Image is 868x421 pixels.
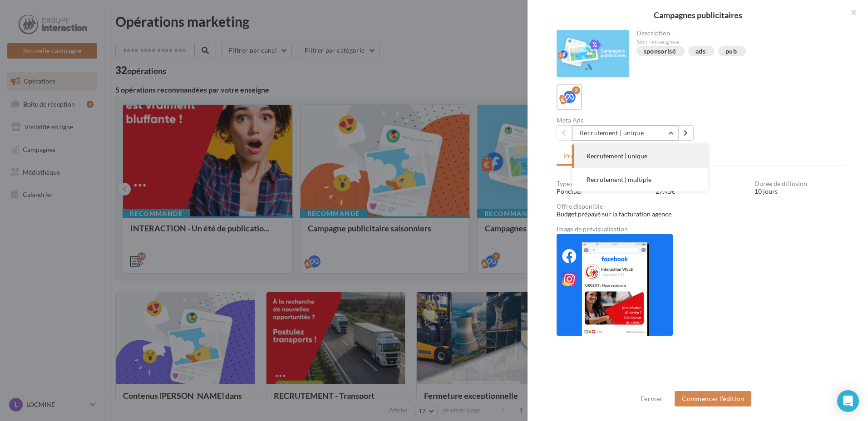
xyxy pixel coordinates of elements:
span: Recrutement | multiple [587,176,651,183]
div: Non renseignée [636,38,839,46]
button: Recrutement | unique [572,144,708,168]
div: Campagnes publicitaires [542,11,853,19]
div: Ponctuel [557,187,648,196]
div: Durée de diffusion [755,181,846,187]
div: pub [725,48,737,55]
div: Meta Ads [557,117,698,123]
div: Open Intercom Messenger [837,390,859,412]
div: 2 [572,86,580,94]
div: Description [636,30,839,36]
div: ads [695,48,705,55]
div: sponsorisé [644,48,676,55]
img: 008b87f00d921ddecfa28f1c35eec23d.png [557,234,673,336]
div: Offre disponible [557,203,846,210]
div: Type de campagne [557,181,648,187]
button: Recrutement | unique [572,125,678,141]
span: Recrutement | unique [587,152,647,160]
button: Commencer l'édition [675,391,751,406]
div: 10 jours [755,187,846,196]
button: Recrutement | multiple [572,168,708,191]
div: Image de prévisualisation [557,226,846,232]
div: Budget prépayé sur la facturation agence [557,210,846,219]
button: Fermer [637,393,666,404]
div: 27.45€ [656,187,747,196]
